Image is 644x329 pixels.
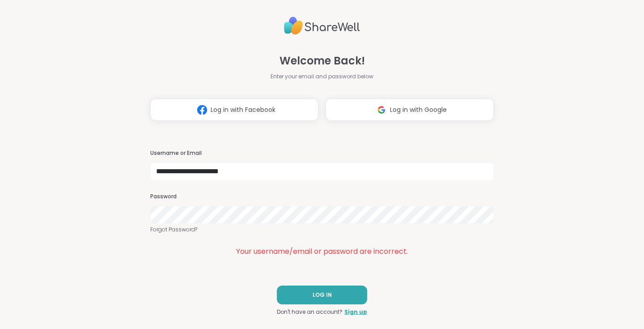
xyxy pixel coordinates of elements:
[150,150,494,157] h3: Username or Email
[344,308,367,316] a: Sign up
[211,105,275,115] span: Log in with Facebook
[150,226,494,234] a: Forgot Password?
[313,291,332,299] span: LOG IN
[326,98,494,121] button: Log in with Google
[150,98,318,121] button: Log in with Facebook
[284,13,360,38] img: ShareWell Logo
[373,102,390,118] img: ShareWell Logomark
[277,286,367,304] button: LOG IN
[277,308,343,316] span: Don't have an account?
[150,193,494,201] h3: Password
[280,53,365,69] span: Welcome Back!
[150,246,494,257] div: Your username/email or password are incorrect.
[271,73,373,81] span: Enter your email and password below
[194,102,211,118] img: ShareWell Logomark
[390,105,447,115] span: Log in with Google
